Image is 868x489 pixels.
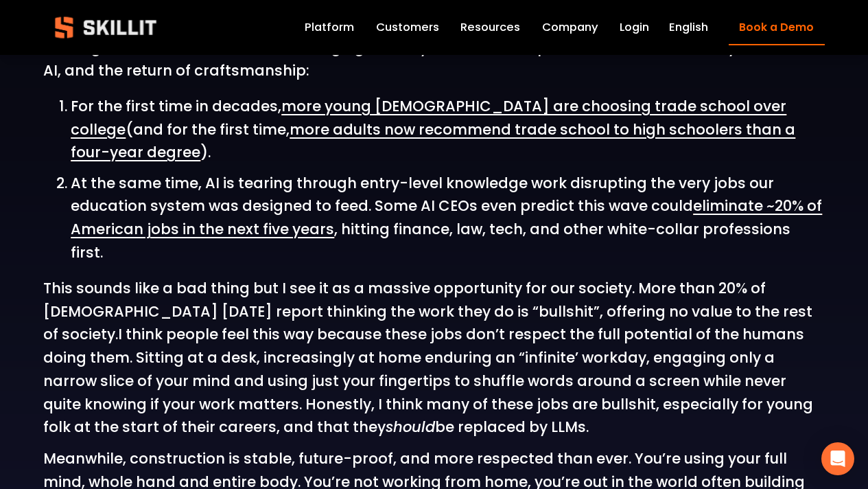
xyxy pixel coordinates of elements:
[43,6,388,26] strong: Doing meaningful work in a mechanized world
[71,219,794,262] span: , hitting finance, law, tech, and other white-collar professions first.
[620,18,649,37] a: Login
[43,277,825,439] p: I think people feel this way because these jobs don’t respect the full potential of the humans do...
[669,18,708,37] div: language picker
[43,278,816,345] span: This sounds like a bad thing but I see it as a massive opportunity for our society. More than 20%...
[305,18,354,37] a: Platform
[729,10,825,45] a: Book a Demo
[460,18,520,37] a: folder dropdown
[43,7,168,48] img: Skillit
[542,18,598,37] a: Company
[71,120,795,163] a: more adults now recommend trade school to high schoolers than a four-year degree
[71,96,786,139] a: more young [DEMOGRAPHIC_DATA] are choosing trade school over college
[386,417,435,437] em: should
[460,19,520,36] span: Resources
[376,18,439,37] a: Customers
[669,19,708,36] span: English
[43,37,820,80] span: Looking ahead, I see two forces converging in a way that will reshape the future of our society: ...
[200,142,211,162] span: ).
[71,96,281,116] span: For the first time in decades,
[126,120,290,139] span: (and for the first time,
[71,173,777,216] span: At the same time, AI is tearing through entry-level knowledge work disrupting the very jobs our e...
[821,442,854,475] div: Open Intercom Messenger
